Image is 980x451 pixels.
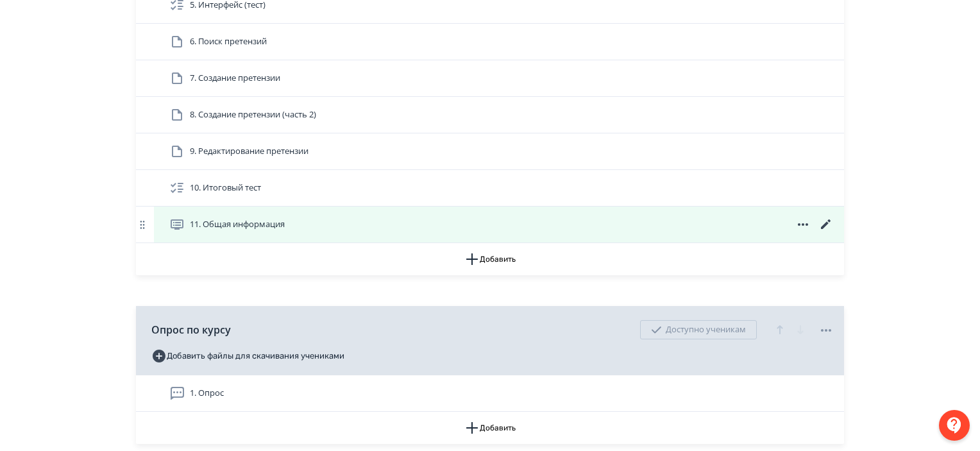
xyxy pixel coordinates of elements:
div: 1. Опрос [136,375,844,412]
span: 11. Общая информация [190,218,285,231]
button: Добавить [136,412,844,444]
div: 8. Создание претензии (часть 2) [136,97,844,133]
div: 11. Общая информация [136,207,844,243]
span: 1. Опрос [190,387,224,400]
div: 7. Создание претензии [136,60,844,97]
div: 6. Поиск претензий [136,24,844,60]
span: 9. Редактирование претензии [190,145,308,158]
span: 8. Создание претензии (часть 2) [190,108,316,121]
div: 10. Итоговый тест [136,170,844,207]
span: 6. Поиск претензий [190,35,267,48]
button: Добавить [136,243,844,275]
button: Добавить файлы для скачивания учениками [151,346,344,366]
span: 10. Итоговый тест [190,182,261,194]
span: 7. Создание претензии [190,72,280,85]
div: 9. Редактирование претензии [136,133,844,170]
div: Доступно ученикам [640,320,757,339]
span: Опрос по курсу [151,322,231,337]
